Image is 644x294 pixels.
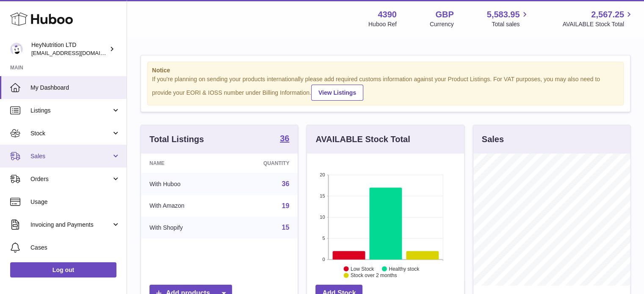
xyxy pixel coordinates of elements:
[320,172,325,177] text: 20
[141,217,227,239] td: With Shopify
[30,221,111,229] span: Invoicing and Payments
[30,84,120,92] span: My Dashboard
[31,41,108,57] div: HeyNutrition LTD
[280,134,289,144] a: 36
[351,266,374,272] text: Low Stock
[320,214,325,220] text: 10
[10,262,116,278] a: Log out
[320,193,325,198] text: 15
[149,134,204,145] h3: Total Listings
[227,154,298,173] th: Quantity
[152,75,619,101] div: If you're planning on sending your products internationally please add required customs informati...
[378,9,397,20] strong: 4390
[141,173,227,195] td: With Huboo
[562,20,634,28] span: AVAILABLE Stock Total
[430,20,454,28] div: Currency
[492,20,529,28] span: Total sales
[389,266,420,272] text: Healthy stock
[591,9,624,20] span: 2,567.25
[10,43,23,55] img: info@heynutrition.com
[482,134,504,145] h3: Sales
[30,107,111,115] span: Listings
[351,272,397,278] text: Stock over 2 months
[30,129,111,137] span: Stock
[562,9,634,28] a: 2,567.25 AVAILABLE Stock Total
[435,9,453,20] strong: GBP
[323,257,325,262] text: 0
[315,134,410,145] h3: AVAILABLE Stock Total
[487,9,530,28] a: 5,583.95 Total sales
[30,152,111,160] span: Sales
[141,154,227,173] th: Name
[487,9,520,20] span: 5,583.95
[368,20,397,28] div: Huboo Ref
[30,175,111,183] span: Orders
[282,180,290,187] a: 36
[30,244,120,252] span: Cases
[141,195,227,217] td: With Amazon
[280,134,289,143] strong: 36
[282,224,290,231] a: 15
[282,202,290,209] a: 19
[30,198,120,206] span: Usage
[152,66,619,74] strong: Notice
[323,236,325,241] text: 5
[31,49,124,56] span: [EMAIL_ADDRESS][DOMAIN_NAME]
[311,85,363,101] a: View Listings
